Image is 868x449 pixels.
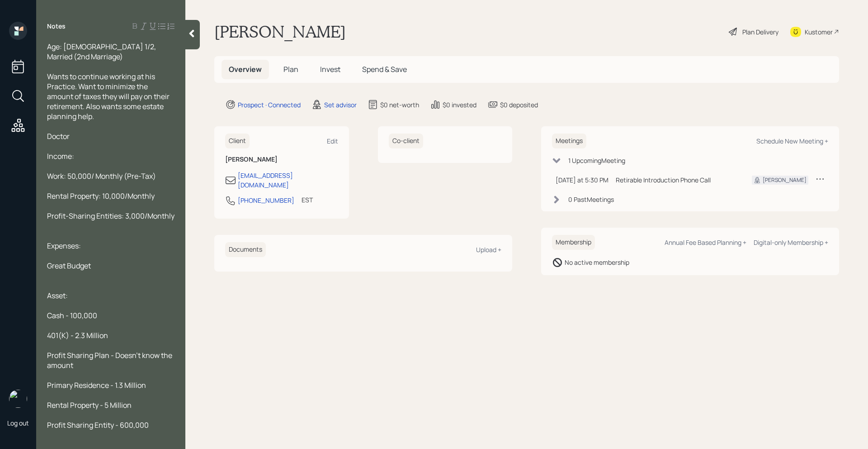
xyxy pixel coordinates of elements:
[552,134,586,148] h6: Meetings
[324,100,357,110] div: Set advisor
[47,291,68,301] span: Asset:
[47,191,155,201] span: Rental Property: 10,000/Monthly
[742,27,778,37] div: Plan Delivery
[327,137,338,145] div: Edit
[47,72,171,121] span: Wants to continue working at his Practice. Want to minimize the amount of taxes they will pay on ...
[320,64,340,74] span: Invest
[756,137,828,145] div: Schedule New Meeting +
[754,238,828,247] div: Digital-only Membership +
[552,235,595,250] h6: Membership
[805,27,833,37] div: Kustomer
[214,22,346,42] h1: [PERSON_NAME]
[362,64,407,74] span: Spend & Save
[443,100,476,110] div: $0 invested
[47,151,74,161] span: Income:
[380,100,419,110] div: $0 net-worth
[225,134,250,148] h6: Client
[47,131,70,141] span: Doctor
[302,195,313,205] div: EST
[225,242,266,257] h6: Documents
[616,175,737,185] div: Retirable Introduction Phone Call
[500,100,538,110] div: $0 deposited
[47,400,132,410] span: Rental Property - 5 Million
[47,350,174,370] span: Profit Sharing Plan - Doesn't know the amount
[47,22,66,31] label: Notes
[238,171,338,190] div: [EMAIL_ADDRESS][DOMAIN_NAME]
[763,176,807,184] div: [PERSON_NAME]
[47,420,149,430] span: Profit Sharing Entity - 600,000
[47,380,146,390] span: Primary Residence - 1.3 Million
[47,310,97,320] span: Cash - 100,000
[47,211,175,221] span: Profit-Sharing Entities: 3,000/Monthly
[665,238,746,247] div: Annual Fee Based Planning +
[47,261,91,271] span: Great Budget
[556,175,609,185] div: [DATE] at 5:30 PM
[476,245,501,254] div: Upload +
[565,258,629,267] div: No active membership
[47,42,157,62] span: Age: [DEMOGRAPHIC_DATA] 1/2, Married (2nd Marriage)
[9,390,27,408] img: retirable_logo.png
[229,64,262,74] span: Overview
[47,171,156,181] span: Work: 50,000/ Monthly (Pre-Tax)
[47,241,81,251] span: Expenses:
[7,419,29,427] div: Log out
[389,134,423,148] h6: Co-client
[283,64,298,74] span: Plan
[238,196,294,205] div: [PHONE_NUMBER]
[568,156,625,165] div: 1 Upcoming Meeting
[225,156,338,163] h6: [PERSON_NAME]
[568,195,614,204] div: 0 Past Meeting s
[47,330,108,340] span: 401(K) - 2.3 Million
[238,100,301,110] div: Prospect · Connected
